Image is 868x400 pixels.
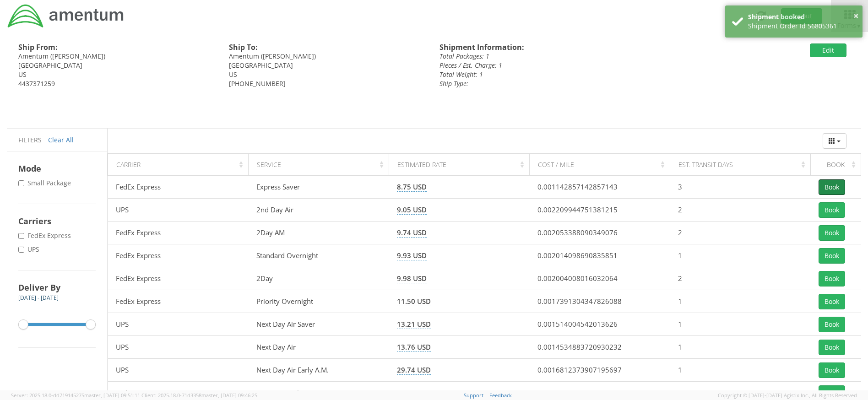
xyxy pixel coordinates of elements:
td: 0.002004008016032064 [530,267,670,290]
div: Est. Transit Days [678,160,808,169]
span: 8.75 USD [397,182,427,192]
span: master, [DATE] 09:46:25 [201,392,257,399]
span: Server: 2025.18.0-dd719145275 [11,392,140,399]
div: US [229,70,426,79]
td: 2Day [249,267,389,290]
button: × [853,10,858,23]
span: 9.05 USD [397,205,427,215]
div: Estimated Rate [397,160,527,169]
button: Book [819,340,845,355]
div: Carrier [116,160,246,169]
button: Book [819,271,845,286]
h4: Ship From: [18,43,215,52]
td: 0.0016812373907195697 [530,359,670,382]
input: Small Package [18,180,24,186]
h4: Ship To: [229,43,426,52]
td: FedEx Express [108,176,249,199]
button: Book [819,248,845,264]
input: FedEx Express [18,233,24,239]
button: Book [819,294,845,309]
div: Total Weight: 1 [439,70,706,79]
span: Filters [18,135,42,144]
div: Shipment booked [748,12,856,22]
td: 2 [670,222,811,244]
input: UPS [18,247,24,253]
td: Express Saver [249,176,389,199]
td: 0.0017391304347826088 [530,290,670,313]
div: [PHONE_NUMBER] [229,79,426,88]
button: Book [819,202,845,218]
div: Amentum ([PERSON_NAME]) [229,52,426,61]
button: Book [819,225,845,241]
span: 9.93 USD [397,251,427,260]
td: UPS [108,359,249,382]
td: 1 [670,359,811,382]
div: Pieces / Est. Charge: 1 [439,61,706,70]
div: Shipment Order Id 56805361 [748,22,856,31]
span: 9.74 USD [397,228,427,238]
td: Next Day Air Saver [249,313,389,336]
td: 0.001514004542013626 [530,313,670,336]
img: dyn-intl-logo-049831509241104b2a82.png [7,3,125,29]
a: Support [464,392,483,399]
div: Book [819,160,858,169]
div: US [18,70,215,79]
td: UPS [108,313,249,336]
span: Copyright © [DATE]-[DATE] Agistix Inc., All Rights Reserved [718,392,857,399]
td: Next Day Air Early A.M. [249,359,389,382]
label: UPS [18,245,41,254]
div: [GEOGRAPHIC_DATA] [18,61,215,70]
h4: Shipment Information: [439,43,706,52]
td: FedEx Express [108,222,249,244]
span: Client: 2025.18.0-71d3358 [141,392,257,399]
span: 13.21 USD [397,319,431,329]
button: Book [819,317,845,332]
td: FedEx Express [108,290,249,313]
div: Ship Type: [439,79,706,88]
div: Total Packages: 1 [439,52,706,61]
div: [GEOGRAPHIC_DATA] [229,61,426,70]
div: Cost / Mile [538,160,667,169]
td: Next Day Air [249,336,389,359]
span: master, [DATE] 09:51:11 [84,392,140,399]
td: 1 [670,290,811,313]
td: Priority Overnight [249,290,389,313]
td: 2 [670,199,811,222]
td: 1 [670,244,811,267]
td: 0.001142857142857143 [530,176,670,199]
td: FedEx Express [108,244,249,267]
td: FedEx Express [108,267,249,290]
td: 1 [670,313,811,336]
span: 9.98 USD [397,274,427,283]
td: 0.002209944751381215 [530,199,670,222]
span: 13.76 USD [397,342,431,352]
div: Amentum ([PERSON_NAME]) [18,52,215,61]
label: Small Package [18,178,73,188]
td: 2 [670,267,811,290]
td: 0.002014098690835851 [530,244,670,267]
td: 1 [670,336,811,359]
td: Standard Overnight [249,244,389,267]
td: 0.0014534883720930232 [530,336,670,359]
label: FedEx Express [18,231,73,240]
div: 4437371259 [18,79,215,88]
td: 3 [670,176,811,199]
button: Book [819,179,845,195]
td: 2nd Day Air [249,199,389,222]
span: 86.50 USD [397,388,431,398]
span: 11.50 USD [397,297,431,306]
button: Book [819,362,845,378]
h4: Deliver By [18,282,96,293]
button: Edit [810,43,846,57]
div: Service [257,160,386,169]
button: Columns [823,133,846,149]
td: UPS [108,199,249,222]
td: UPS [108,336,249,359]
h4: Carriers [18,216,96,227]
h4: Mode [18,163,96,174]
td: 0.002053388090349076 [530,222,670,244]
a: Feedback [489,392,512,399]
span: 29.74 USD [397,365,431,375]
a: Clear All [48,135,74,144]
